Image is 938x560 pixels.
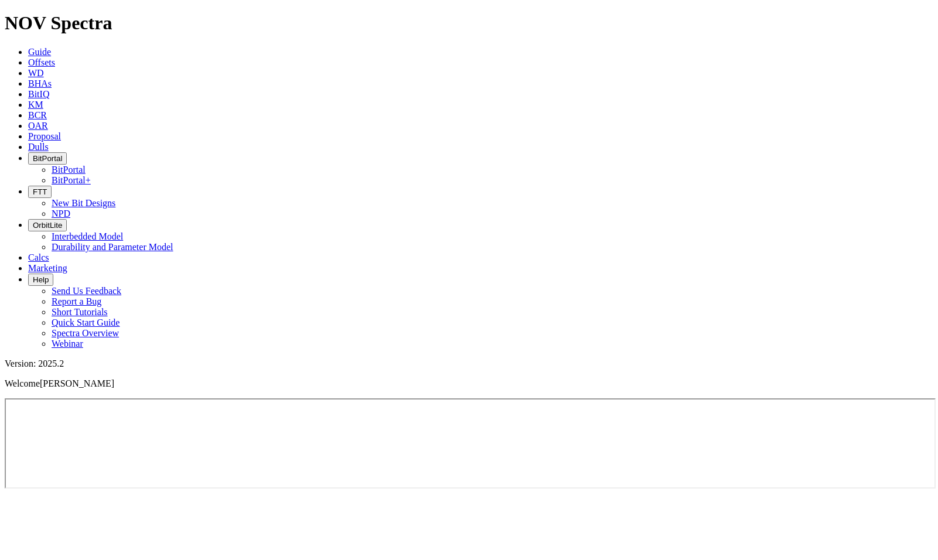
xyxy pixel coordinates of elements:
button: Help [28,274,53,286]
a: Calcs [28,252,49,262]
h1: NOV Spectra [5,12,933,34]
div: Version: 2025.2 [5,358,933,369]
a: Quick Start Guide [52,317,120,327]
a: Dulls [28,142,49,152]
button: FTT [28,186,52,198]
a: BitPortal [52,165,86,175]
a: WD [28,68,44,78]
a: Guide [28,47,51,57]
a: BitIQ [28,89,49,99]
a: BCR [28,110,47,120]
a: Short Tutorials [52,307,108,317]
a: New Bit Designs [52,198,115,208]
a: Report a Bug [52,296,101,306]
span: Help [33,275,49,284]
span: BitPortal [33,154,62,163]
a: Send Us Feedback [52,286,121,296]
a: Proposal [28,131,61,141]
span: FTT [33,187,47,196]
a: Marketing [28,263,67,273]
a: Spectra Overview [52,328,119,338]
button: OrbitLite [28,219,67,231]
a: Interbedded Model [52,231,123,241]
a: OAR [28,121,48,131]
p: Welcome [5,378,933,389]
a: Durability and Parameter Model [52,242,173,252]
button: BitPortal [28,152,67,165]
span: OrbitLite [33,221,62,230]
a: Webinar [52,339,83,349]
span: [PERSON_NAME] [40,378,114,388]
a: NPD [52,209,70,218]
a: KM [28,100,43,110]
a: BHAs [28,78,52,88]
a: BitPortal+ [52,175,91,185]
a: Offsets [28,57,55,67]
